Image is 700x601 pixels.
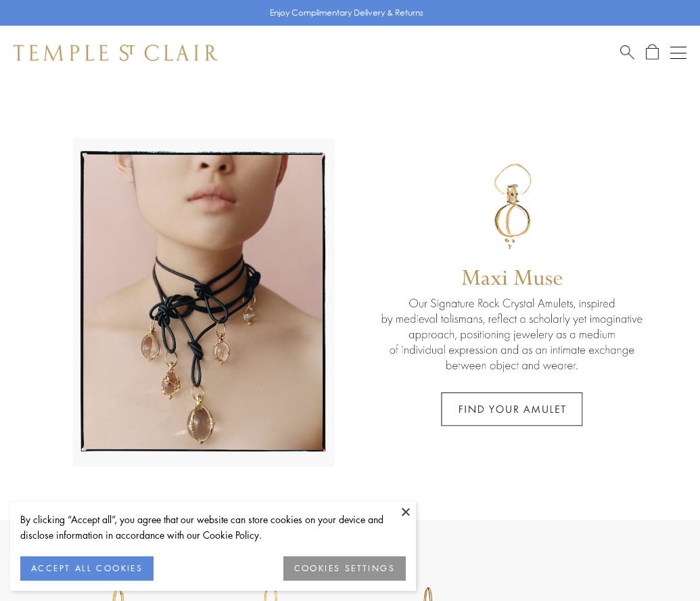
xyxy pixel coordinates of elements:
a: Search [620,44,634,61]
button: COOKIES SETTINGS [283,556,406,581]
button: ACCEPT ALL COOKIES [20,556,154,581]
a: Open Shopping Bag [646,44,659,61]
p: Enjoy Complimentary Delivery & Returns [270,6,423,20]
div: By clicking “Accept all”, you agree that our website can store cookies on your device and disclos... [20,512,406,543]
button: Open navigation [670,45,686,61]
img: Temple St. Clair [14,45,218,61]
